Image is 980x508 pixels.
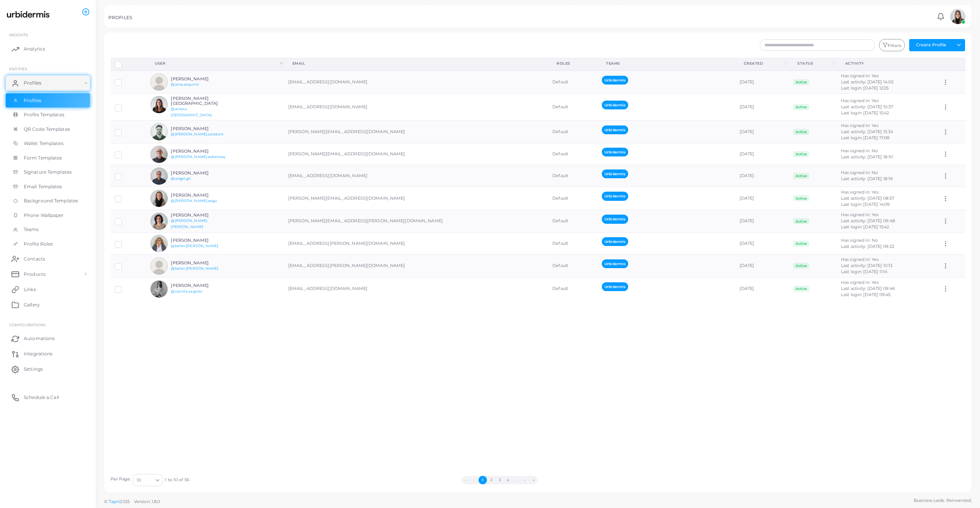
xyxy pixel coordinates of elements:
[9,67,27,71] span: ENTITIES
[111,58,147,70] th: Row-selection
[171,244,218,248] a: @belen.[PERSON_NAME]
[793,218,809,224] span: Active
[6,179,90,194] a: Email Templates
[284,94,548,120] td: [EMAIL_ADDRESS][DOMAIN_NAME]
[602,215,628,223] span: Urbidermis
[24,46,45,52] span: Analytics
[6,251,90,266] a: Contacts
[548,233,598,254] td: Default
[6,361,90,377] a: Settings
[602,192,628,200] span: Urbidermis
[165,477,189,483] span: 1 to 10 of 56
[841,218,895,223] span: Last activity: [DATE] 09:48
[6,390,90,405] a: Schedule a Call
[171,193,227,198] h6: [PERSON_NAME]
[948,9,967,24] a: avatar
[793,104,809,110] span: Active
[7,7,49,21] img: logo
[171,283,227,288] h6: [PERSON_NAME]
[735,165,789,187] td: [DATE]
[150,168,168,185] img: avatar
[841,98,879,103] span: Has signed in: Yes
[6,107,90,122] a: Profile Templates
[793,129,809,135] span: Active
[150,96,168,113] img: avatar
[735,94,789,120] td: [DATE]
[9,322,46,327] span: Configurations
[548,210,598,233] td: Default
[111,476,131,482] label: Per Page
[171,171,227,176] h6: [PERSON_NAME]
[6,282,90,297] a: Links
[24,197,78,204] span: Background Templates
[602,76,628,85] span: Urbidermis
[6,93,90,108] a: Profiles
[548,165,598,187] td: Default
[155,61,279,66] div: User
[284,277,548,300] td: [EMAIL_ADDRESS][DOMAIN_NAME]
[529,476,538,484] button: Go to last page
[171,107,212,117] a: @ainara.[GEOGRAPHIC_DATA]
[6,194,90,208] a: Background Templates
[841,189,879,195] span: Has signed in: Yes
[120,498,129,505] span: 2025
[841,176,893,181] span: Last activity: [DATE] 18:19
[24,256,45,262] span: Contacts
[24,80,41,86] span: Profiles
[24,350,52,357] span: Integrations
[108,15,132,20] h5: PROFILES
[841,85,889,91] span: Last login: [DATE] 12:25
[24,140,64,147] span: Wallet Templates
[150,190,168,207] img: avatar
[137,476,141,484] span: 10
[841,170,878,175] span: Has signed in: No
[602,259,628,268] span: Urbidermis
[171,132,224,136] a: @[PERSON_NAME].salabert
[504,476,512,484] button: Go to page 4
[284,187,548,210] td: [PERSON_NAME][EMAIL_ADDRESS][DOMAIN_NAME]
[793,173,809,179] span: Active
[841,129,893,134] span: Last activity: [DATE] 15:34
[548,277,598,300] td: Default
[841,280,879,285] span: Has signed in: Yes
[602,148,628,156] span: Urbidermis
[171,261,227,265] h6: [PERSON_NAME]
[24,301,40,308] span: Gallery
[6,346,90,361] a: Integrations
[735,187,789,210] td: [DATE]
[841,244,894,249] span: Last activity: [DATE] 09:22
[171,126,227,131] h6: [PERSON_NAME]
[24,169,72,176] span: Signature Templates
[284,210,548,233] td: [PERSON_NAME][EMAIL_ADDRESS][PERSON_NAME][DOMAIN_NAME]
[24,286,36,293] span: Links
[841,79,893,85] span: Last activity: [DATE] 14:02
[548,187,598,210] td: Default
[24,271,46,278] span: Products
[841,135,890,140] span: Last login: [DATE] 17:08
[557,61,589,66] div: Roles
[24,366,43,373] span: Settings
[735,120,789,143] td: [DATE]
[284,120,548,143] td: [PERSON_NAME][EMAIL_ADDRESS][DOMAIN_NAME]
[24,212,64,219] span: Phone Wallpaper
[171,266,218,270] a: @belen.[PERSON_NAME]
[602,237,628,246] span: Urbidermis
[793,151,809,157] span: Active
[150,123,168,140] img: avatar
[841,73,879,78] span: Has signed in: Yes
[132,474,163,486] div: Search for option
[487,476,495,484] button: Go to page 2
[6,297,90,312] a: Gallery
[171,96,227,106] h6: [PERSON_NAME][GEOGRAPHIC_DATA]
[841,257,879,262] span: Has signed in: Yes
[841,123,879,128] span: Has signed in: Yes
[171,289,203,293] a: @camila.sagnier
[171,213,227,218] h6: [PERSON_NAME]
[24,183,62,190] span: Email Templates
[6,75,90,91] a: Profiles
[6,331,90,346] a: Automations
[841,224,889,230] span: Last login: [DATE] 15:42
[150,213,168,230] img: avatar
[171,82,199,86] a: @aina.esquirol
